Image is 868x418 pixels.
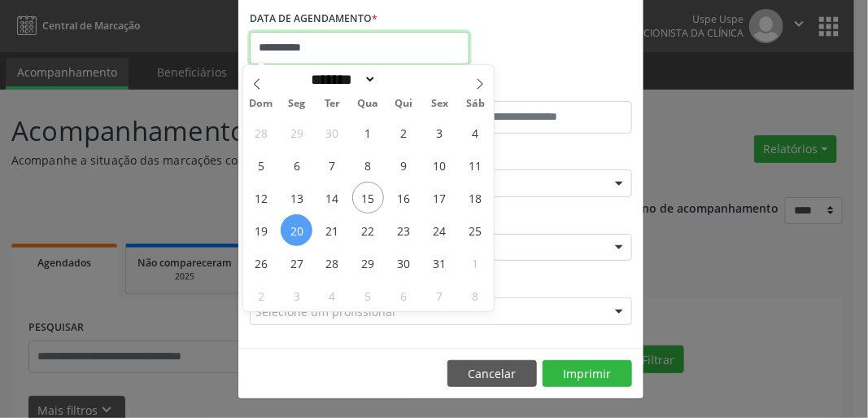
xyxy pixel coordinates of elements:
[445,76,632,101] label: ATÉ
[388,182,420,213] span: Outubro 16, 2025
[424,117,456,148] span: Outubro 3, 2025
[316,279,348,311] span: Novembro 4, 2025
[316,149,348,181] span: Outubro 7, 2025
[388,117,420,148] span: Outubro 2, 2025
[255,303,395,320] span: Selecione um profissional
[352,279,384,311] span: Novembro 5, 2025
[388,149,420,181] span: Outubro 9, 2025
[245,149,277,181] span: Outubro 5, 2025
[245,117,277,148] span: Setembro 28, 2025
[388,279,420,311] span: Novembro 6, 2025
[281,149,312,181] span: Outubro 6, 2025
[388,214,420,246] span: Outubro 23, 2025
[422,99,458,109] span: Sex
[352,182,384,213] span: Outubro 15, 2025
[351,99,386,109] span: Qua
[447,360,537,388] button: Cancelar
[388,247,420,279] span: Outubro 30, 2025
[245,214,277,246] span: Outubro 19, 2025
[316,214,348,246] span: Outubro 21, 2025
[245,247,277,279] span: Outubro 26, 2025
[377,71,430,88] input: Year
[352,149,384,181] span: Outubro 8, 2025
[250,7,377,32] label: DATA DE AGENDAMENTO
[352,247,384,279] span: Outubro 29, 2025
[281,279,312,311] span: Novembro 3, 2025
[460,117,491,148] span: Outubro 4, 2025
[316,117,348,148] span: Setembro 30, 2025
[281,247,312,279] span: Outubro 27, 2025
[306,71,377,88] select: Month
[352,214,384,246] span: Outubro 22, 2025
[460,247,491,279] span: Novembro 1, 2025
[424,214,456,246] span: Outubro 24, 2025
[316,182,348,213] span: Outubro 14, 2025
[424,279,456,311] span: Novembro 7, 2025
[281,214,312,246] span: Outubro 20, 2025
[281,182,312,213] span: Outubro 13, 2025
[386,99,422,109] span: Qui
[243,99,279,109] span: Dom
[460,279,491,311] span: Novembro 8, 2025
[316,247,348,279] span: Outubro 28, 2025
[281,117,312,148] span: Setembro 29, 2025
[460,182,491,213] span: Outubro 18, 2025
[245,182,277,213] span: Outubro 12, 2025
[543,360,632,388] button: Imprimir
[424,182,456,213] span: Outubro 17, 2025
[424,149,456,181] span: Outubro 10, 2025
[460,214,491,246] span: Outubro 25, 2025
[458,99,494,109] span: Sáb
[424,247,456,279] span: Outubro 31, 2025
[279,99,315,109] span: Seg
[245,279,277,311] span: Novembro 2, 2025
[460,149,491,181] span: Outubro 11, 2025
[352,117,384,148] span: Outubro 1, 2025
[315,99,351,109] span: Ter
